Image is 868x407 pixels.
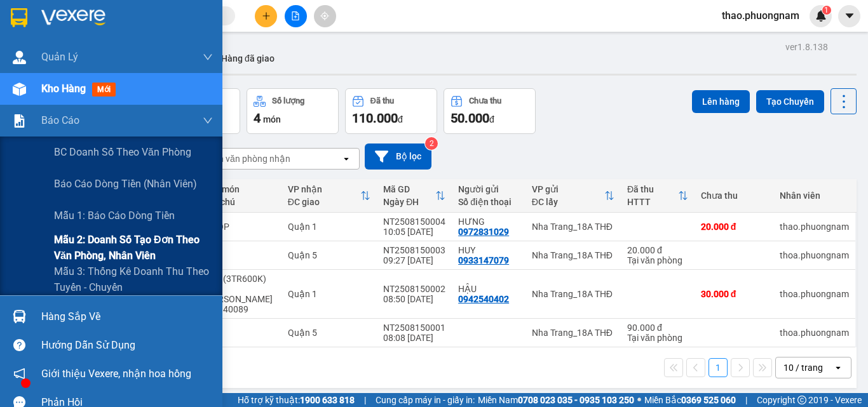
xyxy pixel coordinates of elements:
div: Chưa thu [469,97,501,105]
div: 10:05 [DATE] [383,227,445,237]
span: BC Doanh số theo Văn Phòng [54,144,191,160]
span: caret-down [844,10,855,22]
div: Tại văn phòng [627,333,688,343]
span: 50.000 [451,110,489,126]
b: [DOMAIN_NAME] [107,48,175,58]
div: 0972831029 [458,227,509,237]
div: 0942540402 [458,294,509,304]
span: Hỗ trợ kỹ thuật: [238,393,355,407]
th: Toggle SortBy [281,179,377,213]
button: aim [314,5,336,27]
div: Hàng sắp về [41,307,213,326]
sup: 2 [425,137,438,150]
b: Phương Nam Express [16,82,70,164]
sup: 1 [822,6,831,15]
span: Miền Nam [478,393,634,407]
th: Toggle SortBy [621,179,695,213]
th: Toggle SortBy [526,179,621,213]
span: mới [92,83,116,97]
div: Đã thu [370,97,394,105]
div: 1 PB(3TR600K) [205,274,275,284]
div: Nha Trang_18A THĐ [532,289,614,299]
div: 20.000 đ [701,222,767,232]
span: Miền Bắc [644,393,736,407]
div: Tại văn phòng [627,255,688,265]
span: | [745,393,747,407]
span: down [203,116,213,126]
span: 4 [254,110,261,126]
svg: open [341,154,351,164]
div: 08:50 [DATE] [383,294,445,304]
span: Quản Lý [41,49,78,65]
span: copyright [797,396,806,404]
div: Quận 1 [288,289,370,299]
span: Cung cấp máy in - giấy in: [376,393,475,407]
span: đ [398,114,403,124]
button: Bộ lọc [365,143,431,170]
img: warehouse-icon [13,83,26,96]
div: 20.000 đ [627,245,688,255]
div: VP gửi [532,184,604,194]
div: 08:08 [DATE] [383,333,445,343]
div: Chưa thu [701,190,767,201]
div: thoa.phuongnam [780,328,849,338]
div: 1TX [205,328,275,338]
img: logo-vxr [11,8,27,27]
span: plus [262,11,271,20]
span: Mẫu 2: Doanh số tạo đơn theo Văn phòng, nhân viên [54,232,213,264]
div: Ngày ĐH [383,197,435,207]
button: Chưa thu50.000đ [444,88,536,134]
img: warehouse-icon [13,310,26,323]
div: thoa.phuongnam [780,289,849,299]
button: file-add [285,5,307,27]
div: Hướng dẫn sử dụng [41,336,213,355]
span: ⚪️ [637,397,641,403]
div: Đã thu [627,184,678,194]
strong: 0708 023 035 - 0935 103 250 [518,395,634,405]
div: Số lượng [272,97,304,105]
button: Đã thu110.000đ [345,88,437,134]
span: 1 [824,6,829,15]
img: icon-new-feature [815,10,827,22]
div: Quận 5 [288,250,370,260]
span: Giới thiệu Vexere, nhận hoa hồng [41,366,191,382]
div: HUY [458,245,519,255]
div: Số điện thoại [458,197,519,207]
div: NT2508150001 [383,323,445,333]
button: Số lượng4món [247,88,339,134]
button: Lên hàng [692,90,750,113]
button: 1 [709,358,728,377]
strong: 0369 525 060 [681,395,736,405]
span: | [364,393,366,407]
svg: open [833,363,843,373]
div: VP nhận [288,184,360,194]
div: HƯNG [458,217,519,227]
span: Kho hàng [41,83,86,95]
span: Mẫu 3: Thống kê doanh thu theo tuyến - chuyến [54,264,213,295]
span: thao.phuongnam [712,8,810,23]
span: aim [320,11,329,20]
div: NT2508150004 [383,217,445,227]
span: đ [489,114,494,124]
div: Nha Trang_18A THĐ [532,328,614,338]
div: thoa.phuongnam [780,250,849,260]
span: 110.000 [352,110,398,126]
th: Toggle SortBy [377,179,452,213]
div: HTTT [627,197,678,207]
div: ĐC lấy [532,197,604,207]
div: Chọn văn phòng nhận [203,152,290,165]
div: NT2508150002 [383,284,445,294]
div: Người gửi [458,184,519,194]
span: Báo cáo [41,112,79,128]
div: 30.000 đ [701,289,767,299]
div: 1 XỐP [205,222,275,232]
span: question-circle [13,339,25,351]
button: Tạo Chuyến [756,90,824,113]
div: 0933147079 [458,255,509,265]
div: NT2508150003 [383,245,445,255]
div: 1 H [205,250,275,260]
span: file-add [291,11,300,20]
div: thao.phuongnam [780,222,849,232]
div: 09:27 [DATE] [383,255,445,265]
span: Mẫu 1: Báo cáo dòng tiền [54,208,175,224]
